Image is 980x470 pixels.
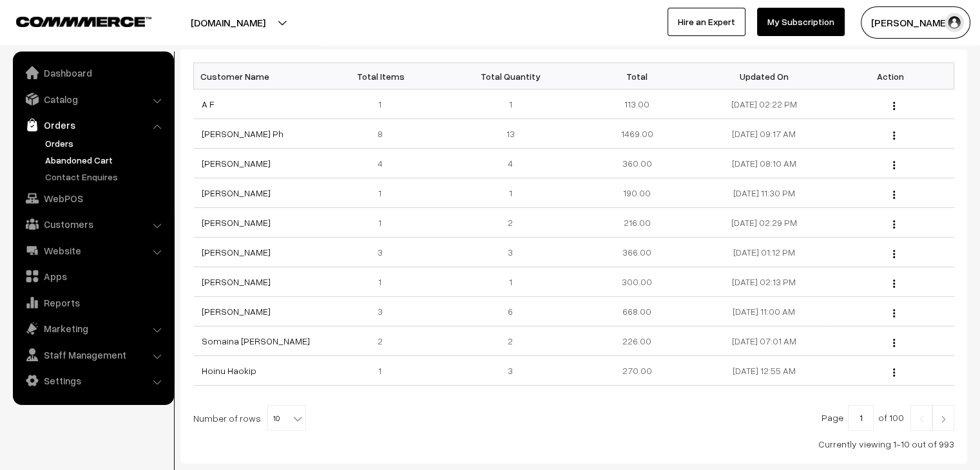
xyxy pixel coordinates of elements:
td: 1 [320,89,447,119]
a: [PERSON_NAME] [202,247,271,258]
td: 1 [320,178,447,208]
td: 270.00 [573,356,700,386]
img: user [945,13,964,32]
td: 3 [320,297,447,326]
img: logo_orange.svg [21,21,31,31]
div: Domain: [DOMAIN_NAME] [34,33,142,44]
td: 668.00 [573,297,700,326]
td: 190.00 [573,178,700,208]
img: tab_domain_overview_orange.svg [35,75,45,85]
th: Customer Name [194,63,321,89]
img: Menu [893,220,895,229]
td: 226.00 [573,326,700,356]
a: A F [202,99,215,109]
a: My Subscription [757,8,845,36]
td: 8 [320,119,447,149]
a: Contact Enquires [42,170,169,183]
td: 2 [447,326,574,356]
button: [DOMAIN_NAME] [146,6,311,39]
td: 1 [320,267,447,297]
img: Menu [893,131,895,140]
th: Total Items [320,63,447,89]
img: tab_keywords_by_traffic_grey.svg [128,75,139,85]
a: COMMMERCE [16,13,129,28]
a: Reports [16,291,169,314]
span: of 100 [878,412,904,423]
a: WebPOS [16,187,169,210]
td: 4 [447,149,574,178]
td: 113.00 [573,89,700,119]
button: [PERSON_NAME]… [861,6,970,39]
a: [PERSON_NAME] [202,187,271,198]
img: Menu [893,368,895,377]
a: Hoinu Haokip [202,365,256,376]
td: 1 [320,356,447,386]
span: Number of rows [193,411,261,425]
img: COMMMERCE [16,17,151,26]
img: Right [937,415,949,423]
th: Updated On [700,63,827,89]
img: Left [916,415,927,423]
a: Catalog [16,88,169,111]
a: Staff Management [16,343,169,366]
a: Somaina [PERSON_NAME] [202,335,310,346]
td: 1469.00 [573,119,700,149]
img: Menu [893,191,895,199]
span: Page [821,412,843,423]
a: Orders [42,136,169,150]
a: Hire an Expert [668,8,745,36]
td: 1 [447,89,574,119]
a: Settings [16,369,169,392]
td: 4 [320,149,447,178]
td: 3 [320,238,447,267]
span: 10 [268,406,305,431]
td: 3 [447,238,574,267]
div: v 4.0.25 [36,21,63,31]
a: Abandoned Cart [42,153,169,167]
td: 2 [447,208,574,238]
a: [PERSON_NAME] [202,217,271,228]
td: 1 [447,178,574,208]
td: [DATE] 08:10 AM [700,149,827,178]
a: Website [16,239,169,262]
td: 6 [447,297,574,326]
td: [DATE] 11:30 PM [700,178,827,208]
th: Total Quantity [447,63,574,89]
a: [PERSON_NAME] [202,276,271,287]
img: Menu [893,279,895,288]
td: [DATE] 02:13 PM [700,267,827,297]
a: Apps [16,265,169,288]
a: [PERSON_NAME] [202,306,271,317]
a: Customers [16,212,169,236]
td: [DATE] 07:01 AM [700,326,827,356]
td: 1 [447,267,574,297]
a: [PERSON_NAME] Ph [202,128,283,139]
img: Menu [893,250,895,258]
a: Marketing [16,317,169,340]
td: 2 [320,326,447,356]
td: 300.00 [573,267,700,297]
img: website_grey.svg [21,33,31,44]
img: Menu [893,161,895,169]
td: [DATE] 12:55 AM [700,356,827,386]
div: Domain Overview [49,76,115,84]
td: 3 [447,356,574,386]
div: Keywords by Traffic [142,76,217,84]
a: Orders [16,113,169,136]
th: Total [573,63,700,89]
td: [DATE] 09:17 AM [700,119,827,149]
td: 1 [320,208,447,238]
th: Action [827,63,954,89]
a: Dashboard [16,61,169,84]
td: 366.00 [573,238,700,267]
td: [DATE] 02:22 PM [700,89,827,119]
span: 10 [267,405,306,431]
img: Menu [893,339,895,347]
img: Menu [893,102,895,110]
img: Menu [893,309,895,317]
td: [DATE] 02:29 PM [700,208,827,238]
td: 360.00 [573,149,700,178]
td: [DATE] 01:12 PM [700,238,827,267]
div: Currently viewing 1-10 out of 993 [193,437,954,451]
td: 13 [447,119,574,149]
